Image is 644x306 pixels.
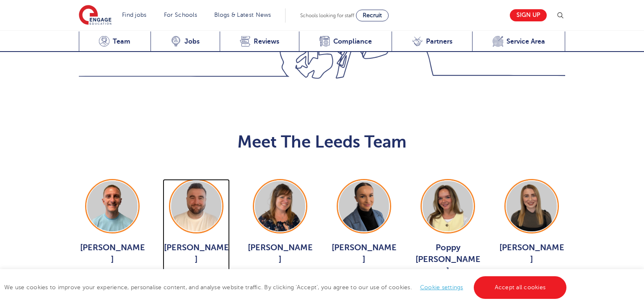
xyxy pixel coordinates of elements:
img: Layla McCosker [506,181,557,231]
img: Joanne Wright [255,181,305,231]
a: Sign up [510,9,547,21]
img: Poppy Burnside [423,181,473,231]
a: Compliance [299,31,392,52]
span: [PERSON_NAME] [79,242,146,265]
img: Engage Education [79,5,112,26]
a: Jobs [151,31,220,52]
a: [PERSON_NAME] View Jobs > [330,179,397,285]
img: Chris Rushton [171,181,221,231]
a: [PERSON_NAME] View Jobs > [498,179,565,285]
a: Accept all cookies [474,276,567,299]
a: Find jobs [122,12,147,18]
span: Poppy [PERSON_NAME] [414,242,481,277]
img: Holly Johnson [339,181,389,231]
span: Service Area [506,37,545,46]
span: [PERSON_NAME] [247,242,314,265]
span: [PERSON_NAME] [163,242,230,265]
span: Partners [426,37,452,46]
a: For Schools [164,12,197,18]
a: Service Area [472,31,565,52]
h2: Meet The Leeds Team [79,132,565,152]
a: [PERSON_NAME] View Jobs > [247,179,314,285]
span: Schools looking for staff [300,13,354,18]
a: Blogs & Latest News [214,12,271,18]
a: Poppy [PERSON_NAME] View Jobs > [414,179,481,296]
span: We use cookies to improve your experience, personalise content, and analyse website traffic. By c... [4,284,569,290]
span: Team [113,37,130,46]
a: [PERSON_NAME] View Jobs > [79,179,146,285]
a: Recruit [356,10,389,21]
a: Partners [392,31,472,52]
a: [PERSON_NAME] View Jobs > [163,179,230,285]
span: [PERSON_NAME] [330,242,397,265]
span: [PERSON_NAME] [498,242,565,265]
span: Reviews [254,37,279,46]
span: Compliance [333,37,372,46]
a: Reviews [220,31,299,52]
a: Team [79,31,151,52]
img: George Dignam [87,181,138,231]
span: Recruit [363,12,382,18]
a: Cookie settings [420,284,463,290]
span: Jobs [184,37,200,46]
